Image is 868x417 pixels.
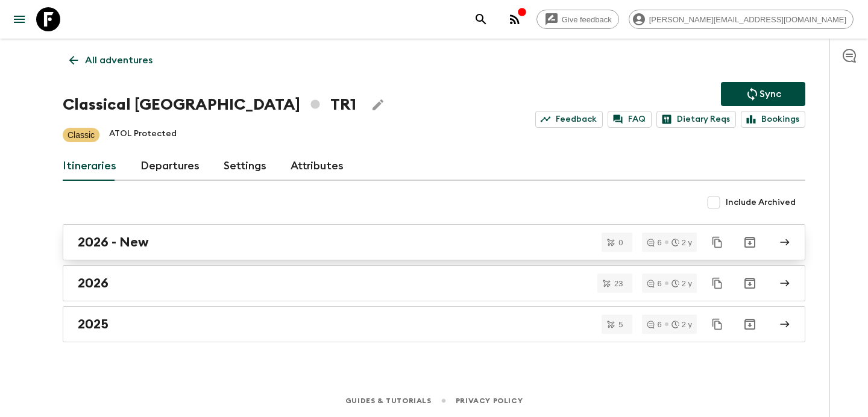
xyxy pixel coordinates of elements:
p: Classic [68,129,95,141]
a: Bookings [741,111,805,128]
a: Give feedback [536,10,619,29]
div: 6 [647,321,661,328]
button: Archive [738,271,762,295]
a: 2026 - New [63,224,805,260]
h2: 2026 [78,275,108,291]
p: All adventures [85,53,153,67]
p: ATOL Protected [109,128,177,142]
span: 23 [607,280,630,287]
div: 2 y [671,280,692,287]
a: Privacy Policy [456,394,523,407]
button: Sync adventure departures to the booking engine [721,82,805,106]
div: 2 y [671,321,692,328]
span: 0 [611,239,630,246]
a: Settings [224,152,266,181]
button: search adventures [469,7,493,31]
button: menu [7,7,31,31]
button: Edit Adventure Title [366,93,390,117]
div: [PERSON_NAME][EMAIL_ADDRESS][DOMAIN_NAME] [629,10,854,29]
a: All adventures [63,48,159,72]
a: Attributes [291,152,344,181]
a: 2026 [63,265,805,301]
button: Archive [738,230,762,254]
button: Duplicate [706,313,728,335]
a: Itineraries [63,152,116,181]
h2: 2025 [78,316,108,332]
p: Sync [759,87,781,101]
a: Guides & Tutorials [345,394,432,407]
div: 6 [647,280,661,287]
button: Duplicate [706,272,728,294]
div: 2 y [671,239,692,246]
button: Archive [738,312,762,336]
span: Include Archived [726,196,796,208]
a: Feedback [535,111,603,128]
button: Duplicate [706,231,728,253]
span: [PERSON_NAME][EMAIL_ADDRESS][DOMAIN_NAME] [643,15,853,24]
a: 2025 [63,306,805,342]
span: 5 [611,321,630,328]
a: Departures [140,152,200,181]
span: Give feedback [555,15,618,24]
a: FAQ [608,111,652,128]
a: Dietary Reqs [656,111,736,128]
h2: 2026 - New [78,234,149,250]
div: 6 [647,239,661,246]
h1: Classical [GEOGRAPHIC_DATA] TR1 [63,93,356,117]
